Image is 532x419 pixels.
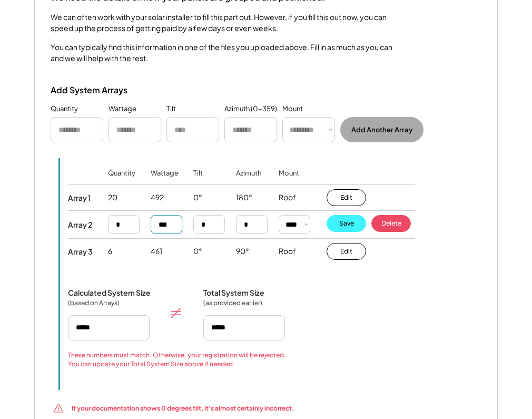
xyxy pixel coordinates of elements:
div: Add System Arrays [51,85,156,96]
div: Wattage [109,104,136,114]
div: Quantity [51,104,78,114]
div: Calculated System Size [68,288,151,297]
button: Edit [327,243,366,260]
div: 6 [108,246,112,257]
button: Save [327,215,366,232]
div: 180° [236,192,252,203]
div: Quantity [108,169,135,192]
div: Array 2 [68,220,92,229]
div: 90° [236,246,249,257]
div: 20 [108,192,117,203]
div: 461 [151,246,162,257]
div: Azimuth [236,169,261,192]
div: 0° [193,246,202,257]
div: Array 3 [68,247,93,256]
div: Mount [279,169,299,192]
div: Total System Size [203,288,264,297]
div: Roof [279,192,296,203]
div: Array 1 [68,193,91,202]
div: Azimuth (0-359) [224,104,277,114]
div: Mount [282,104,303,114]
div: 492 [151,192,164,203]
button: Add Another Array [340,117,423,142]
div: We can often work with your solar installer to fill this part out. However, if you fill this out ... [51,12,393,34]
div: Roof [279,246,296,257]
div: 0° [193,192,202,203]
div: (as provided earlier) [203,299,262,307]
font: If your documentation shows 0 degrees tilt, it's almost certainly incorrect. [72,404,294,412]
div: (based on Arrays) [68,299,121,307]
button: Edit [327,189,366,206]
div: Tilt [166,104,176,114]
button: Delete [371,215,411,232]
div: These numbers must match. Otherwise, your registration will be rejected. You can update your Tota... [68,351,286,369]
div: Tilt [193,169,203,192]
div: Wattage [151,169,179,192]
div: You can typically find this information in one of the files you uploaded above. Fill in as much a... [51,42,393,64]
